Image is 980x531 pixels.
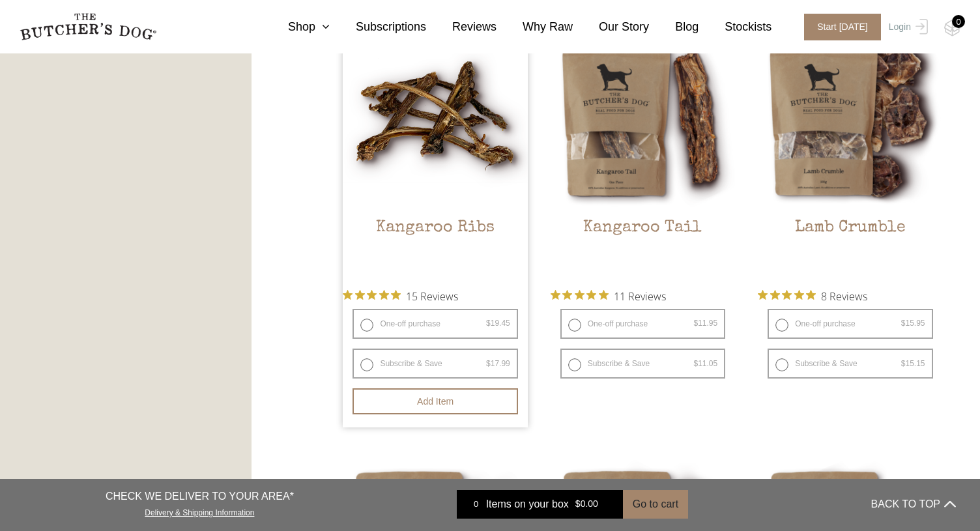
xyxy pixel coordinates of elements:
bdi: 0.00 [575,499,598,509]
button: Rated 4.9 out of 5 stars from 8 reviews. Jump to reviews. [758,286,867,306]
label: One-off purchase [768,309,932,339]
span: Start [DATE] [804,14,881,40]
span: $ [693,359,698,368]
span: 8 Reviews [821,286,867,306]
bdi: 11.05 [693,359,717,368]
a: Kangaroo Ribs [343,23,527,279]
a: Stockists [699,18,771,36]
bdi: 15.15 [901,359,925,368]
button: Rated 4.9 out of 5 stars from 15 reviews. Jump to reviews. [343,286,458,306]
span: $ [486,319,491,328]
a: Login [886,14,928,40]
label: Subscribe & Save [353,349,517,379]
button: Add item [353,388,517,414]
img: TBD_Cart-Empty.png [944,20,960,36]
button: Go to cart [623,490,688,519]
label: Subscribe & Save [768,349,932,379]
h2: Lamb Crumble [758,218,942,280]
button: BACK TO TOP [871,489,956,520]
span: $ [901,319,906,328]
a: Subscriptions [330,18,426,36]
a: Lamb CrumbleLamb Crumble [758,23,942,279]
a: Kangaroo TailKangaroo Tail [551,23,735,279]
label: One-off purchase [560,309,725,339]
bdi: 15.95 [901,319,925,328]
button: Rated 5 out of 5 stars from 11 reviews. Jump to reviews. [551,286,666,306]
bdi: 17.99 [486,359,510,368]
span: $ [901,359,906,368]
span: 15 Reviews [406,286,458,306]
a: Our Story [573,18,649,36]
a: Shop [262,18,330,36]
p: CHECK WE DELIVER TO YOUR AREA* [106,489,294,504]
h2: Kangaroo Tail [551,218,735,280]
span: $ [693,319,698,328]
div: 0 [952,15,965,28]
span: 11 Reviews [614,286,666,306]
a: Delivery & Shipping Information [145,505,254,517]
a: Blog [649,18,699,36]
a: Reviews [426,18,497,36]
a: 0 Items on your box $0.00 [457,490,623,519]
a: Start [DATE] [791,14,886,40]
div: 0 [467,498,486,511]
span: Items on your box [486,496,569,512]
span: $ [486,359,491,368]
span: $ [575,499,581,509]
label: Subscribe & Save [560,349,725,379]
h2: Kangaroo Ribs [343,218,527,280]
a: Why Raw [497,18,573,36]
bdi: 11.95 [693,319,717,328]
img: Kangaroo Tail [551,23,735,207]
bdi: 19.45 [486,319,510,328]
label: One-off purchase [353,309,517,339]
img: Lamb Crumble [758,23,942,207]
